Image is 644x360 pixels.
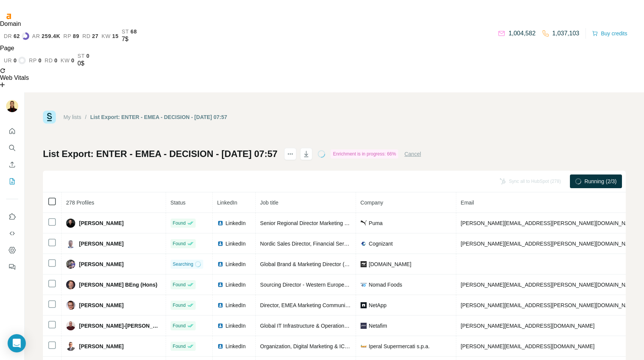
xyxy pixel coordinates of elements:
a: rd27 [82,33,99,39]
span: Found [173,343,186,350]
img: company-logo [361,343,367,349]
span: NetApp [369,301,387,309]
span: Organization, Digital Marketing & ICT Director [260,343,368,349]
span: [PERSON_NAME][EMAIL_ADDRESS][PERSON_NAME][DOMAIN_NAME] [461,282,639,288]
a: dr62 [4,32,29,40]
img: LinkedIn logo [217,220,223,226]
span: 0 [86,53,90,59]
button: Cancel [404,150,421,158]
img: Avatar [66,342,75,351]
div: Open Intercom Messenger [8,334,26,352]
span: 0 [54,57,58,63]
a: rd0 [44,57,57,63]
span: Nordic Sales Director, Financial Services, Digital Business Operations [260,241,425,247]
img: LinkedIn logo [217,261,223,267]
span: Found [173,220,186,227]
span: 278 Profiles [66,200,94,206]
a: kw15 [101,33,119,39]
a: ar259.4K [32,33,60,39]
span: kw [101,33,111,39]
span: [PERSON_NAME] BEng (Hons) [79,281,157,289]
span: LinkedIn [217,200,237,206]
span: rd [44,57,53,63]
span: 27 [92,33,98,39]
span: Director, EMEA Marketing Communications [260,302,362,308]
span: Senior Regional Director Marketing Europe [260,220,362,226]
button: Enrich CSV [6,158,18,171]
span: Found [173,240,186,247]
span: Sourcing Director - Western Europe & Nordics. Group responsibility for SHE & Agriculture Operations [260,282,498,288]
span: ar [32,33,40,39]
span: [PERSON_NAME][EMAIL_ADDRESS][PERSON_NAME][DOMAIN_NAME] [461,220,639,226]
span: Company [361,200,383,206]
button: Use Surfe API [6,227,18,240]
span: Status [171,200,186,206]
span: Found [173,302,186,309]
span: Found [173,281,186,288]
button: Dashboard [6,243,18,257]
span: [PERSON_NAME] [79,343,123,350]
span: Searching [173,261,193,268]
button: Feedback [6,260,18,274]
img: Avatar [66,239,75,248]
button: Buy credits [592,28,627,39]
span: [PERSON_NAME] [79,219,123,227]
div: Enrichment is in progress: 66% [331,149,398,159]
p: 1,004,582 [508,29,535,38]
span: rd [82,33,91,39]
div: 0$ [78,59,90,68]
span: Job title [260,200,278,206]
img: Surfe Logo [43,111,56,124]
img: LinkedIn logo [217,343,223,349]
span: 62 [14,33,20,39]
span: [PERSON_NAME][EMAIL_ADDRESS][DOMAIN_NAME] [461,343,595,349]
img: Avatar [66,321,75,330]
h1: List Export: ENTER - EMEA - DECISION - [DATE] 07:57 [43,148,277,160]
span: LinkedIn [226,240,246,247]
button: My lists [6,174,18,188]
button: actions [284,148,296,160]
img: Avatar [66,219,75,228]
span: [PERSON_NAME][EMAIL_ADDRESS][PERSON_NAME][DOMAIN_NAME] [461,241,639,247]
span: 68 [131,29,137,35]
button: Search [6,141,18,155]
span: kw [61,57,70,63]
span: [PERSON_NAME][EMAIL_ADDRESS][PERSON_NAME][DOMAIN_NAME] [461,302,639,308]
span: 15 [112,33,119,39]
a: ur0 [4,57,26,64]
span: 0 [71,57,75,63]
img: LinkedIn logo [217,302,223,308]
span: LinkedIn [226,281,246,289]
button: Quick start [6,124,18,138]
img: company-logo [361,323,367,329]
span: Iperal Supermercati s.p.a. [369,343,430,350]
span: ur [4,57,12,63]
span: rp [29,57,37,63]
span: dr [4,33,12,39]
a: My lists [63,114,81,120]
span: [DOMAIN_NAME] [369,260,411,268]
span: Netafim [369,322,387,330]
span: Running (2/3) [584,178,617,185]
span: LinkedIn [226,219,246,227]
span: st [78,53,85,59]
li: / [85,113,87,121]
a: st0 [78,53,90,59]
span: Found [173,322,186,329]
img: company-logo [361,302,367,308]
img: Avatar [66,260,75,269]
span: 0 [38,57,42,63]
span: 0 [14,57,17,63]
a: kw0 [61,57,74,63]
span: LinkedIn [226,322,246,330]
span: [PERSON_NAME][EMAIL_ADDRESS][DOMAIN_NAME] [461,323,595,329]
span: Cognizant [369,240,393,247]
span: rp [63,33,71,39]
div: 7$ [122,35,137,44]
img: company-logo [361,282,367,288]
span: LinkedIn [226,301,246,309]
a: st68 [122,29,137,35]
img: Avatar [66,301,75,310]
span: Email [461,200,474,206]
img: company-logo [361,261,367,267]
